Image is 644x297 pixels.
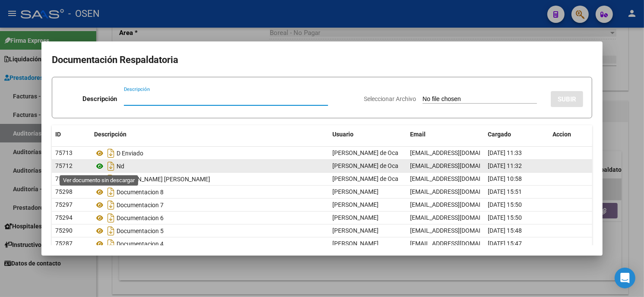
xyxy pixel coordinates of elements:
[410,131,426,138] span: Email
[105,146,117,160] i: Descargar documento
[488,162,522,169] span: [DATE] 11:32
[488,149,522,156] span: [DATE] 11:33
[410,201,506,208] span: [EMAIL_ADDRESS][DOMAIN_NAME]
[91,125,329,144] datatable-header-cell: Descripción
[410,149,506,156] span: [EMAIL_ADDRESS][DOMAIN_NAME]
[55,214,73,221] span: 75294
[488,188,522,195] span: [DATE] 15:51
[488,131,511,138] span: Cargado
[558,95,576,103] span: SUBIR
[549,125,592,144] datatable-header-cell: Accion
[551,91,583,107] button: SUBIR
[94,224,325,238] div: Documentacion 5
[484,125,549,144] datatable-header-cell: Cargado
[105,185,117,199] i: Descargar documento
[410,214,506,221] span: [EMAIL_ADDRESS][DOMAIN_NAME]
[105,237,117,251] i: Descargar documento
[332,162,398,169] span: [PERSON_NAME] de Oca
[105,159,117,173] i: Descargar documento
[55,201,73,208] span: 75297
[94,159,325,173] div: Nd
[552,131,571,138] span: Accion
[94,131,126,138] span: Descripción
[615,268,635,288] div: Open Intercom Messenger
[488,175,522,182] span: [DATE] 10:58
[332,214,379,221] span: [PERSON_NAME]
[332,188,379,195] span: [PERSON_NAME]
[105,224,117,238] i: Descargar documento
[332,240,379,247] span: [PERSON_NAME]
[52,52,592,68] h2: Documentación Respaldatoria
[55,149,73,156] span: 75713
[94,237,325,251] div: Documentacion 4
[488,240,522,247] span: [DATE] 15:47
[105,211,117,225] i: Descargar documento
[94,198,325,212] div: Documentacion 7
[55,188,73,195] span: 75298
[52,125,91,144] datatable-header-cell: ID
[105,172,117,186] i: Descargar documento
[488,201,522,208] span: [DATE] 15:50
[410,162,506,169] span: [EMAIL_ADDRESS][DOMAIN_NAME]
[94,185,325,199] div: Documentacion 8
[332,227,379,234] span: [PERSON_NAME]
[94,211,325,225] div: Documentacion 6
[410,227,506,234] span: [EMAIL_ADDRESS][DOMAIN_NAME]
[488,227,522,234] span: [DATE] 15:48
[410,175,506,182] span: [EMAIL_ADDRESS][DOMAIN_NAME]
[55,240,73,247] span: 75287
[329,125,407,144] datatable-header-cell: Usuario
[82,94,117,104] p: Descripción
[105,198,117,212] i: Descargar documento
[407,125,484,144] datatable-header-cell: Email
[332,131,354,138] span: Usuario
[94,172,325,186] div: [PERSON_NAME] [PERSON_NAME]
[55,227,73,234] span: 75290
[332,201,379,208] span: [PERSON_NAME]
[410,188,506,195] span: [EMAIL_ADDRESS][DOMAIN_NAME]
[55,162,73,169] span: 75712
[488,214,522,221] span: [DATE] 15:50
[332,175,398,182] span: [PERSON_NAME] de Oca
[364,95,416,102] span: Seleccionar Archivo
[410,240,506,247] span: [EMAIL_ADDRESS][DOMAIN_NAME]
[55,175,73,182] span: 75699
[332,149,398,156] span: [PERSON_NAME] de Oca
[94,146,325,160] div: D Enviado
[55,131,61,138] span: ID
